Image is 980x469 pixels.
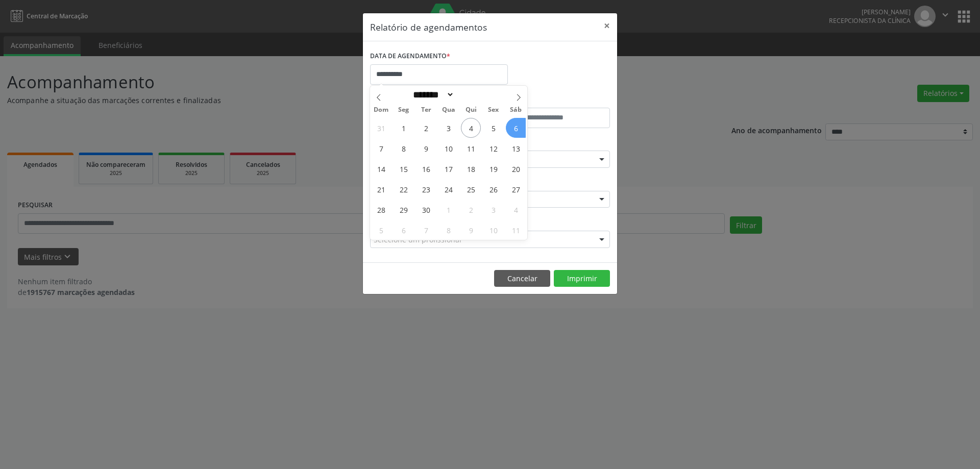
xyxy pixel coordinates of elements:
span: Setembro 16, 2025 [416,159,436,179]
button: Close [597,13,617,38]
span: Ter [415,107,437,113]
span: Setembro 5, 2025 [483,118,503,138]
button: Imprimir [554,270,610,287]
h5: Relatório de agendamentos [370,20,487,34]
span: Setembro 8, 2025 [394,138,413,158]
span: Setembro 24, 2025 [438,179,458,199]
span: Dom [370,107,393,113]
select: Month [409,89,454,100]
span: Setembro 20, 2025 [506,159,526,179]
span: Sáb [505,107,527,113]
span: Setembro 17, 2025 [438,159,458,179]
span: Outubro 9, 2025 [461,220,481,240]
span: Setembro 6, 2025 [506,118,526,138]
span: Setembro 13, 2025 [506,138,526,158]
span: Setembro 14, 2025 [371,159,391,179]
span: Setembro 7, 2025 [371,138,391,158]
span: Selecione um profissional [374,234,461,245]
span: Qui [460,107,482,113]
span: Setembro 27, 2025 [506,179,526,199]
span: Setembro 9, 2025 [416,138,436,158]
span: Outubro 2, 2025 [461,200,481,219]
span: Setembro 3, 2025 [438,118,458,138]
span: Agosto 31, 2025 [371,118,391,138]
span: Setembro 30, 2025 [416,200,436,219]
span: Setembro 26, 2025 [483,179,503,199]
span: Outubro 7, 2025 [416,220,436,240]
span: Outubro 5, 2025 [371,220,391,240]
span: Setembro 10, 2025 [438,138,458,158]
label: DATA DE AGENDAMENTO [370,48,450,64]
span: Setembro 4, 2025 [461,118,481,138]
button: Cancelar [494,270,550,287]
span: Setembro 28, 2025 [371,200,391,219]
span: Outubro 1, 2025 [438,200,458,219]
span: Setembro 21, 2025 [371,179,391,199]
span: Setembro 12, 2025 [483,138,503,158]
span: Outubro 8, 2025 [438,220,458,240]
span: Setembro 18, 2025 [461,159,481,179]
span: Setembro 23, 2025 [416,179,436,199]
span: Outubro 6, 2025 [394,220,413,240]
span: Setembro 1, 2025 [394,118,413,138]
label: ATÉ [493,92,610,108]
span: Outubro 10, 2025 [483,220,503,240]
span: Setembro 29, 2025 [394,200,413,219]
span: Setembro 19, 2025 [483,159,503,179]
span: Setembro 25, 2025 [461,179,481,199]
span: Setembro 2, 2025 [416,118,436,138]
span: Outubro 4, 2025 [506,200,526,219]
input: Year [454,89,488,100]
span: Setembro 22, 2025 [394,179,413,199]
span: Setembro 15, 2025 [394,159,413,179]
span: Qua [437,107,460,113]
span: Seg [393,107,415,113]
span: Setembro 11, 2025 [461,138,481,158]
span: Outubro 11, 2025 [506,220,526,240]
span: Sex [482,107,505,113]
span: Outubro 3, 2025 [483,200,503,219]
